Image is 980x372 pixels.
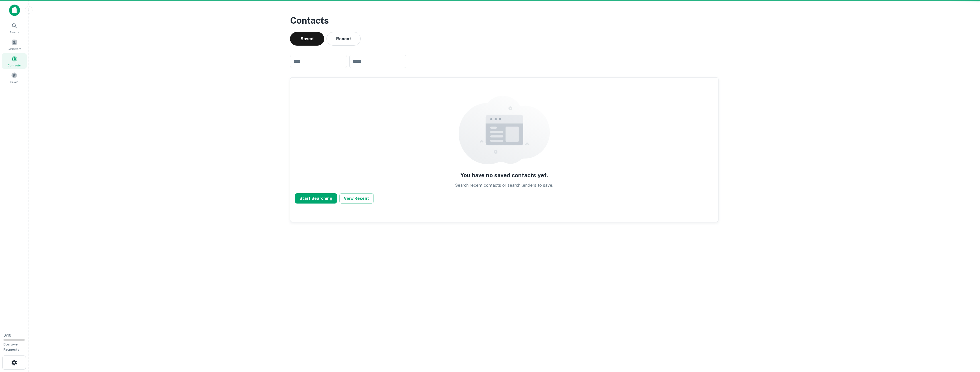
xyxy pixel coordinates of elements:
[10,80,19,84] span: Saved
[290,32,324,46] button: Saved
[326,32,361,46] button: Recent
[339,193,374,204] button: View Recent
[10,30,19,34] span: Search
[8,63,21,68] span: Contacts
[2,70,27,85] a: Saved
[455,182,553,189] p: Search recent contacts or search lenders to save.
[2,20,27,36] a: Search
[3,333,11,338] span: 0 / 10
[2,53,27,69] a: Contacts
[459,96,550,164] img: empty content
[460,171,548,180] h5: You have no saved contacts yet.
[3,342,19,351] span: Borrower Requests
[295,193,337,204] button: Start Searching
[9,5,20,16] img: capitalize-icon.png
[7,46,21,51] span: Borrowers
[290,14,718,27] h3: Contacts
[2,37,27,52] a: Borrowers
